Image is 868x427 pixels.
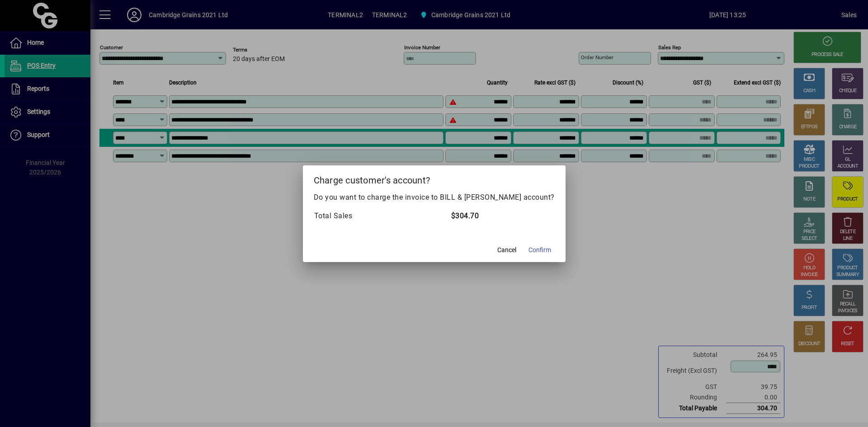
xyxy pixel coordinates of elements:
[451,210,555,222] td: $304.70
[497,245,516,255] span: Cancel
[314,192,555,203] p: Do you want to charge the invoice to BILL & [PERSON_NAME] account?
[528,245,551,255] span: Confirm
[492,242,521,258] button: Cancel
[525,242,555,258] button: Confirm
[303,165,566,192] h2: Charge customer's account?
[314,210,451,222] td: Total Sales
